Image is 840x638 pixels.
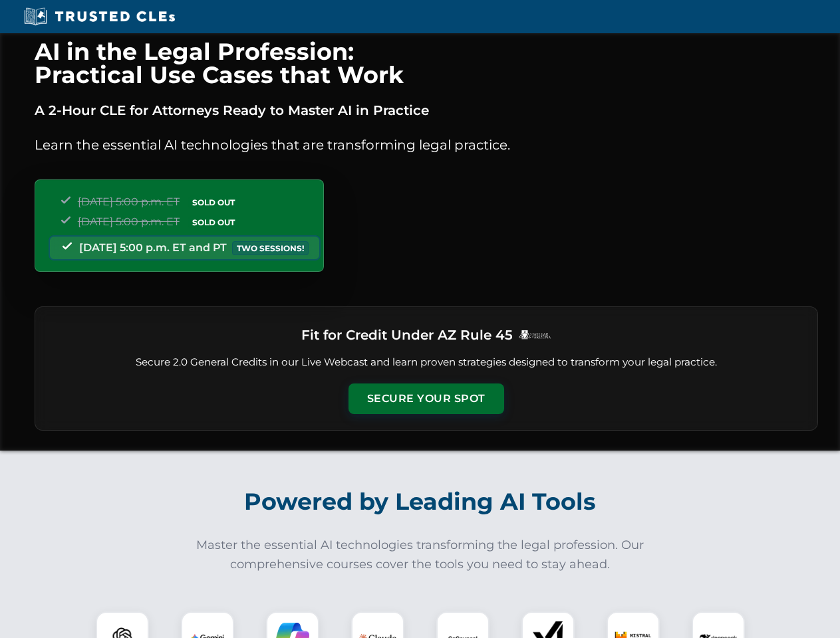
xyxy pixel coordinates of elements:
[188,536,653,574] p: Master the essential AI technologies transforming the legal profession. Our comprehensive courses...
[35,100,818,121] p: A 2-Hour CLE for Attorneys Ready to Master AI in Practice
[35,134,818,156] p: Learn the essential AI technologies that are transforming legal practice.
[51,355,801,370] p: Secure 2.0 General Credits in our Live Webcast and learn proven strategies designed to transform ...
[20,7,179,27] img: Trusted CLEs
[35,40,818,86] h1: AI in the Legal Profession: Practical Use Cases that Work
[188,215,239,229] span: SOLD OUT
[518,330,551,340] img: Logo
[301,323,513,347] h3: Fit for Credit Under AZ Rule 45
[52,478,789,525] h2: Powered by Leading AI Tools
[78,195,180,208] span: [DATE] 5:00 p.m. ET
[349,383,504,414] button: Secure Your Spot
[78,215,180,228] span: [DATE] 5:00 p.m. ET
[188,195,239,209] span: SOLD OUT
